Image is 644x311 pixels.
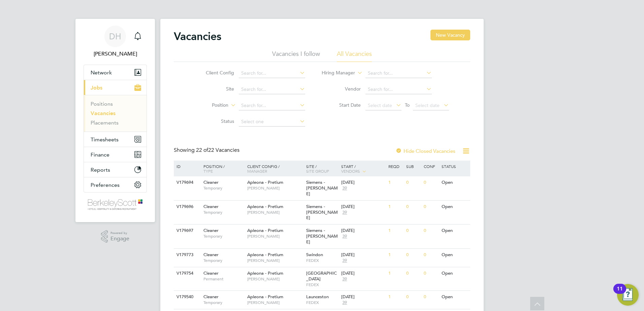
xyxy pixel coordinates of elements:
span: Apleona - Pretium [247,179,283,185]
span: Temporary [203,300,244,305]
div: 0 [422,267,440,280]
span: Apleona - Pretium [247,270,283,276]
div: [DATE] [341,294,385,300]
div: 1 [387,267,404,280]
span: Temporary [203,210,244,215]
span: To [403,101,412,109]
input: Search for... [239,85,305,94]
button: Reports [84,162,147,177]
h2: Vacancies [174,30,221,43]
div: 1 [387,291,404,303]
span: 22 Vacancies [196,147,239,153]
div: 0 [405,224,422,237]
span: Finance [91,151,109,158]
span: Temporary [203,234,244,239]
div: Client Config / [246,161,304,177]
span: Preferences [91,182,120,188]
span: 39 [341,234,348,239]
div: V179697 [175,224,198,237]
span: Select date [415,102,440,108]
span: Apleona - Pretium [247,252,283,257]
input: Search for... [239,101,305,110]
div: Open [440,176,469,189]
span: Cleaner [203,270,219,276]
button: Open Resource Center, 11 new notifications [617,284,639,306]
span: FEDEX [306,282,338,287]
span: 39 [341,276,348,282]
span: Daniela Howell [84,50,147,58]
a: Powered byEngage [101,230,130,243]
div: Sub [405,161,422,172]
span: [PERSON_NAME] [247,234,303,239]
div: 0 [405,267,422,280]
div: ID [175,161,198,172]
a: Placements [91,119,119,126]
span: 22 of [196,147,208,153]
span: [PERSON_NAME] [247,210,303,215]
span: 39 [341,210,348,215]
span: [PERSON_NAME] [247,185,303,191]
span: Timesheets [91,136,119,143]
div: Reqd [387,161,404,172]
div: 1 [387,224,404,237]
div: V179540 [175,291,198,303]
div: 11 [617,289,623,298]
span: Temporary [203,185,244,191]
a: DH[PERSON_NAME] [84,26,147,58]
div: V179696 [175,201,198,213]
button: Finance [84,147,147,162]
span: [PERSON_NAME] [247,258,303,263]
span: 39 [341,258,348,264]
div: 0 [422,291,440,303]
div: Start / [340,161,387,177]
div: 0 [405,176,422,189]
input: Search for... [365,69,432,78]
div: V179694 [175,176,198,189]
a: Positions [91,101,113,107]
div: Status [440,161,469,172]
button: New Vacancy [430,30,470,40]
span: Permanent [203,276,244,282]
div: Open [440,201,469,213]
div: 1 [387,201,404,213]
div: Jobs [84,95,147,132]
span: Cleaner [203,179,219,185]
input: Search for... [239,69,305,78]
span: Site Group [306,168,329,174]
div: Open [440,267,469,280]
button: Jobs [84,80,147,95]
div: Showing [174,147,241,154]
div: Site / [304,161,340,177]
span: Siemens - [PERSON_NAME] [306,204,338,221]
span: [PERSON_NAME] [247,276,303,282]
div: Open [440,249,469,261]
span: Type [203,168,213,174]
div: V179754 [175,267,198,280]
label: Site [195,86,234,92]
label: Client Config [195,70,234,76]
div: Open [440,224,469,237]
span: Siemens - [PERSON_NAME] [306,228,338,245]
div: Open [440,291,469,303]
span: DH [109,32,121,41]
div: 0 [422,176,440,189]
div: [DATE] [341,228,385,234]
div: [DATE] [341,180,385,185]
span: Engage [110,236,129,242]
span: 39 [341,300,348,306]
span: FEDEX [306,300,338,305]
span: Cleaner [203,204,219,209]
label: Status [195,118,234,124]
span: Cleaner [203,294,219,300]
button: Timesheets [84,132,147,147]
span: Vendors [341,168,360,174]
div: [DATE] [341,271,385,276]
span: Swindon [306,252,323,257]
span: [PERSON_NAME] [247,300,303,305]
span: Select date [368,102,392,108]
label: Vendor [322,86,361,92]
span: 39 [341,185,348,191]
span: Powered by [110,230,129,236]
label: Hide Closed Vacancies [395,148,455,154]
div: [DATE] [341,204,385,210]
